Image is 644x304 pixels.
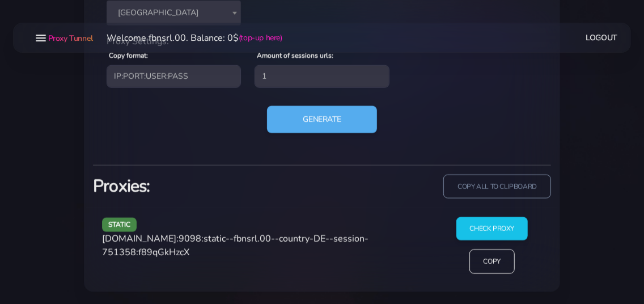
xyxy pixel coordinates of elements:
h3: Proxies: [93,175,315,198]
button: Generate [267,106,378,133]
iframe: Webchat Widget [589,249,630,290]
span: [DOMAIN_NAME]:9098:static--fbnsrl.00--country-DE--session-751358:f89qGkHzcX [102,233,368,259]
span: Germany [113,5,234,21]
label: Copy format: [109,50,148,61]
label: Amount of sessions urls: [257,50,333,61]
span: Proxy Tunnel [48,33,93,44]
input: Copy [469,250,515,274]
input: Check Proxy [456,217,528,240]
a: Proxy Tunnel [46,29,93,47]
span: static [102,218,137,232]
span: Germany [107,1,241,26]
li: Welcome fbnsrl.00. Balance: 0$ [93,31,282,45]
input: copy all to clipboard [443,175,551,199]
a: Logout [586,27,618,48]
a: (top-up here) [239,32,282,44]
